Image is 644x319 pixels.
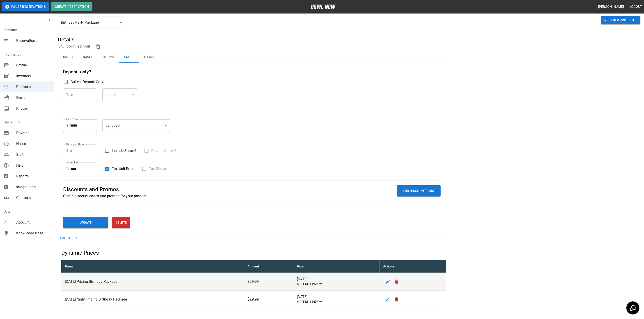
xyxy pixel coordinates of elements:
button: Create Reservation [51,2,92,11]
span: Help [16,163,50,168]
span: Profile [16,63,50,68]
button: remove [392,295,401,304]
p: $29.99 [248,297,290,302]
th: Actions [380,260,446,273]
h6: 6:00PM-11:59PM [297,282,376,287]
img: logo [311,5,336,9]
span: Tax Shoes [149,166,166,172]
span: Products [16,84,50,90]
span: Tax Unit Price [112,166,134,172]
button: edit [383,295,392,304]
p: $ [66,123,68,128]
p: Discounts and Promos [63,185,146,193]
p: $29.99 [248,279,290,284]
th: Amount [244,260,293,273]
span: Knowledge Base [16,231,50,236]
p: $ [66,148,68,154]
span: Payment [16,130,50,136]
span: Require Shoes? [151,148,176,154]
button: Hours [98,52,119,63]
span: Photos [16,106,50,111]
p: [DATE] Night Pricing Birthday Package [65,297,241,302]
span: Hours [16,141,50,147]
span: Integrations [16,184,50,190]
button: Image [78,52,98,63]
th: Date [293,260,380,273]
p: [DATE] [297,276,376,282]
button: Delete [112,217,130,228]
button: Pause Reservations [2,2,49,11]
h6: Deposit only? [63,68,441,75]
button: edit [383,277,392,286]
span: Contacts [16,195,50,201]
p: [DATE] Pricing Birthday Package [65,279,241,284]
span: Account [16,220,50,225]
h6: 4:00PM-11:59PM [297,300,376,305]
p: [DATE] [297,294,376,300]
span: Include Shoes? [112,148,136,154]
span: Items [16,95,50,100]
p: % [66,92,69,97]
button: + Add Price [58,234,80,242]
span: Reservations [16,38,50,43]
span: Reports [16,174,50,179]
button: Basic [58,52,78,63]
button: Update [63,217,108,228]
div: percent [102,88,137,101]
button: Reorder Products [601,16,640,25]
div: Birthday Party Package [58,16,125,29]
button: Items [139,52,159,63]
span: Collect Deposit Only [71,79,103,85]
button: remove [392,277,401,286]
a: [URL][DOMAIN_NAME] [58,45,90,48]
button: copy link [95,43,101,50]
span: Inventory [16,73,50,79]
button: [PERSON_NAME] [596,3,626,11]
p: Create discount codes and promos for your product [63,193,146,199]
p: % [66,166,69,172]
span: Staff [16,152,50,157]
button: Price [119,52,139,63]
h5: Details [58,36,446,43]
button: Logout [628,3,644,11]
th: Name [61,260,244,273]
button: ADD DISCOUNT CODE [397,185,441,197]
h5: Dynamic Prices [61,249,446,256]
table: sticky table [61,260,446,308]
div: basic tabs example [58,52,446,63]
div: per guest [102,119,170,132]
